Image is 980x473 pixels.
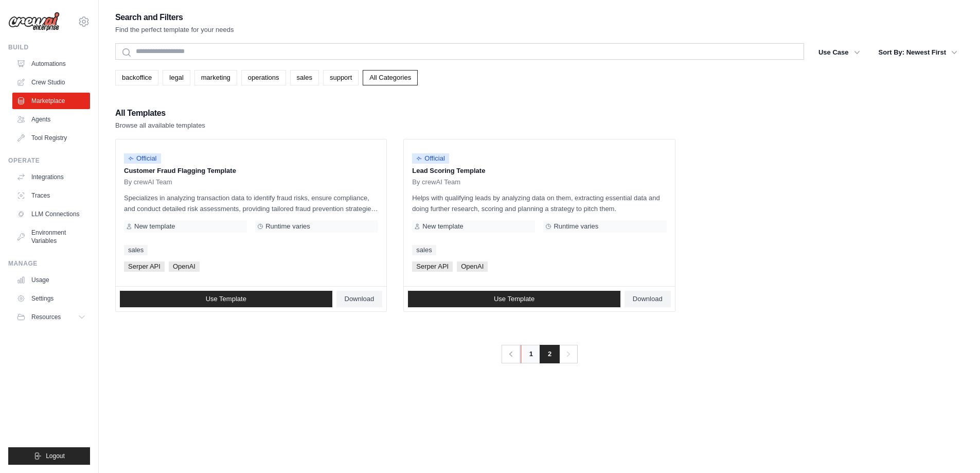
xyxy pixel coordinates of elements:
[345,295,375,303] span: Download
[501,345,578,363] nav: Pagination
[134,222,175,231] span: New template
[124,261,165,272] span: Serper API
[115,25,234,35] p: Find the perfect template for your needs
[625,291,671,307] a: Download
[8,12,60,31] img: Logo
[169,261,200,272] span: OpenAI
[290,70,319,85] a: sales
[124,178,172,186] span: By crewAI Team
[457,261,488,272] span: OpenAI
[115,10,234,25] h2: Search and Filters
[412,166,666,176] p: Lead Scoring Template
[12,272,90,288] a: Usage
[412,245,436,255] a: sales
[124,153,161,164] span: Official
[412,192,666,214] p: Helps with qualifying leads by analyzing data on them, extracting essential data and doing furthe...
[46,452,65,460] span: Logout
[422,222,463,231] span: New template
[163,70,190,85] a: legal
[494,295,534,303] span: Use Template
[12,130,90,146] a: Tool Registry
[265,222,310,231] span: Runtime varies
[363,70,418,85] a: All Categories
[124,245,148,255] a: sales
[12,309,90,325] button: Resources
[124,192,378,214] p: Specializes in analyzing transaction data to identify fraud risks, ensure compliance, and conduct...
[12,111,90,128] a: Agents
[521,345,541,363] a: 1
[31,313,61,321] span: Resources
[12,169,90,185] a: Integrations
[412,261,453,272] span: Serper API
[412,153,449,164] span: Official
[540,345,560,363] span: 2
[12,290,90,307] a: Settings
[206,295,246,303] span: Use Template
[120,291,332,307] a: Use Template
[8,259,90,268] div: Manage
[323,70,359,85] a: support
[8,447,90,465] button: Logout
[812,43,866,62] button: Use Case
[412,178,460,186] span: By crewAI Team
[194,70,237,85] a: marketing
[12,74,90,91] a: Crew Studio
[336,291,383,307] a: Download
[12,93,90,109] a: Marketplace
[554,222,598,231] span: Runtime varies
[633,295,663,303] span: Download
[124,166,378,176] p: Customer Fraud Flagging Template
[12,224,90,249] a: Environment Variables
[241,70,286,85] a: operations
[12,56,90,72] a: Automations
[12,206,90,222] a: LLM Connections
[872,43,964,62] button: Sort By: Newest First
[12,187,90,204] a: Traces
[8,43,90,51] div: Build
[115,70,158,85] a: backoffice
[408,291,620,307] a: Use Template
[8,156,90,165] div: Operate
[115,120,205,131] p: Browse all available templates
[115,106,205,120] h2: All Templates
